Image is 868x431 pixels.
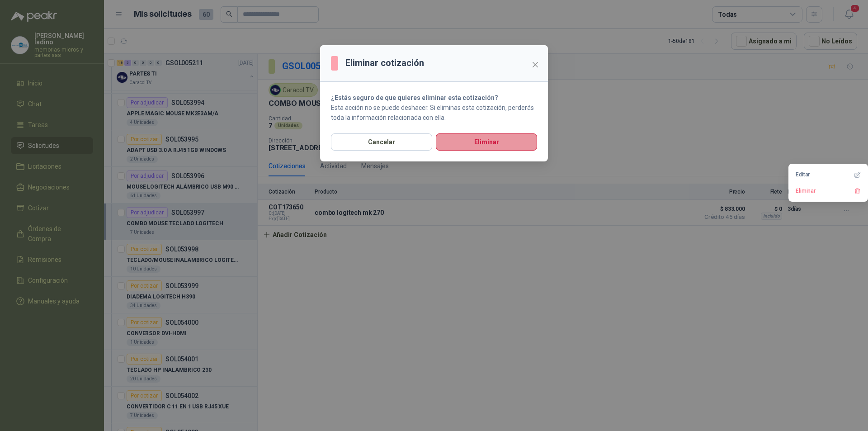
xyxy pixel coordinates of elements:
h3: Eliminar cotización [345,56,424,70]
strong: ¿Estás seguro de que quieres eliminar esta cotización? [331,94,498,101]
button: Eliminar [436,133,537,151]
span: close [532,61,539,68]
button: Close [528,57,542,72]
button: Cancelar [331,133,432,151]
p: Esta acción no se puede deshacer. Si eliminas esta cotización, perderás toda la información relac... [331,103,537,123]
